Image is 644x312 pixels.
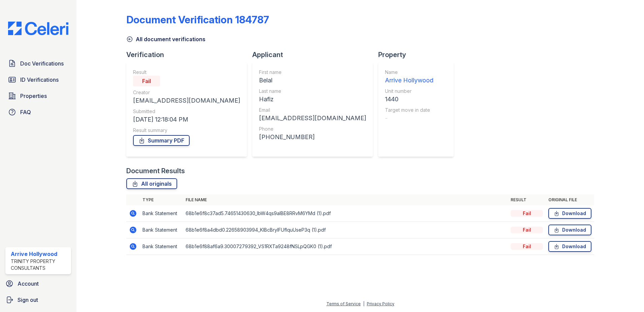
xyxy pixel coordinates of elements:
[183,238,508,255] td: 68b1e6f88af6a9.30007279392_VS1RXTa9248fNSLpQGK0 (1).pdf
[259,107,366,113] div: Email
[385,69,433,85] a: Name Arrive Hollywood
[133,108,240,115] div: Submitted
[18,296,38,304] span: Sign out
[385,69,433,76] div: Name
[259,113,366,123] div: [EMAIL_ADDRESS][DOMAIN_NAME]
[385,107,433,113] div: Target move in date
[385,88,433,95] div: Unit number
[546,194,594,205] th: Original file
[548,208,591,219] a: Download
[20,76,59,84] span: ID Verifications
[133,76,160,86] div: Fail
[548,241,591,252] a: Download
[133,115,240,124] div: [DATE] 12:18:04 PM
[5,73,71,86] a: ID Verifications
[183,222,508,238] td: 68b1e6f8a4dbd0.22658903994_KIBcBrylFUfIquUseP3q (1).pdf
[133,135,190,146] a: Summary PDF
[363,301,364,306] div: |
[385,113,433,123] div: -
[5,57,71,70] a: Doc Verifications
[126,166,185,176] div: Document Results
[140,194,183,205] th: Type
[133,69,240,76] div: Result
[259,95,366,104] div: Hafiz
[11,258,68,271] div: Trinity Property Consultants
[140,238,183,255] td: Bank Statement
[5,105,71,119] a: FAQ
[259,126,366,132] div: Phone
[20,59,64,68] span: Doc Verifications
[5,89,71,103] a: Properties
[126,178,177,189] a: All originals
[511,210,543,217] div: Fail
[378,50,459,59] div: Property
[3,293,74,307] a: Sign out
[183,194,508,205] th: File name
[183,205,508,222] td: 68b1e6f8c37ad5.74651430630_IbW4qs9aIBE8RRvM6YMd (1).pdf
[511,227,543,233] div: Fail
[385,76,433,85] div: Arrive Hollywood
[133,89,240,96] div: Creator
[140,222,183,238] td: Bank Statement
[126,50,252,59] div: Verification
[259,88,366,95] div: Last name
[252,50,378,59] div: Applicant
[126,35,205,43] a: All document verifications
[20,108,31,116] span: FAQ
[259,69,366,76] div: First name
[133,127,240,134] div: Result summary
[508,194,546,205] th: Result
[259,132,366,142] div: [PHONE_NUMBER]
[511,243,543,250] div: Fail
[259,76,366,85] div: Belal
[3,22,74,35] img: CE_Logo_Blue-a8612792a0a2168367f1c8372b55b34899dd931a85d93a1a3d3e32e68fde9ad4.png
[11,250,68,258] div: Arrive Hollywood
[20,92,47,100] span: Properties
[140,205,183,222] td: Bank Statement
[367,301,394,306] a: Privacy Policy
[548,225,591,235] a: Download
[326,301,361,306] a: Terms of Service
[3,277,74,290] a: Account
[126,14,269,26] div: Document Verification 184787
[18,280,39,288] span: Account
[385,95,433,104] div: 1440
[133,96,240,105] div: [EMAIL_ADDRESS][DOMAIN_NAME]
